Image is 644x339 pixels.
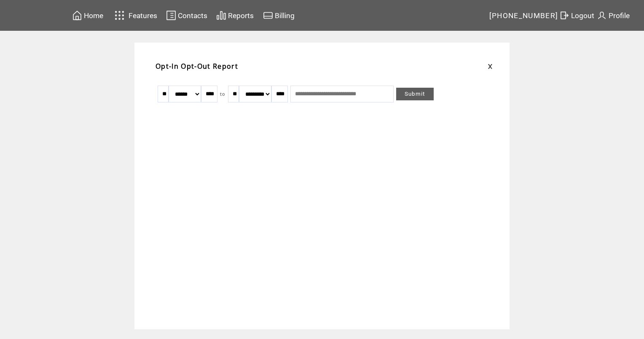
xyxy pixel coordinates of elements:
img: creidtcard.svg [263,10,273,21]
img: chart.svg [216,10,226,21]
img: profile.svg [597,10,607,21]
a: Logout [558,9,596,22]
img: exit.svg [559,10,569,21]
a: Reports [215,9,255,22]
span: Reports [228,11,254,20]
img: home.svg [72,10,82,21]
span: [PHONE_NUMBER] [489,11,558,20]
img: contacts.svg [166,10,176,21]
span: Logout [571,11,594,20]
span: Home [84,11,103,20]
span: Opt-In Opt-Out Report [156,62,238,71]
a: Features [111,7,158,24]
span: Profile [609,11,630,20]
a: Billing [262,9,296,22]
span: Features [129,11,157,20]
span: Billing [275,11,295,20]
a: Contacts [165,9,209,22]
a: Submit [396,88,434,100]
span: to [220,91,225,97]
a: Profile [596,9,631,22]
a: Home [71,9,105,22]
span: Contacts [178,11,207,20]
img: features.svg [112,8,127,22]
